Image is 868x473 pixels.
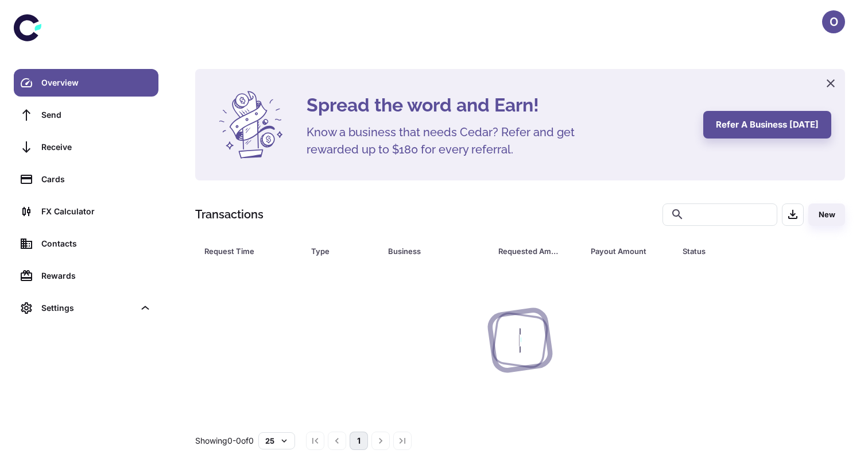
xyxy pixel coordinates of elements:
[41,141,152,153] div: Receive
[14,69,158,97] a: Overview
[14,230,158,257] a: Contacts
[41,302,134,314] div: Settings
[14,262,158,290] a: Rewards
[41,109,152,121] div: Send
[498,243,576,259] span: Requested Amount
[350,432,368,450] button: page 1
[204,243,297,259] span: Request Time
[311,243,360,259] div: Type
[41,237,152,250] div: Contacts
[307,124,594,158] h5: Know a business that needs Cedar? Refer and get rewarded up to $180 for every referral.
[14,133,158,161] a: Receive
[14,198,158,225] a: FX Calculator
[41,270,152,282] div: Rewards
[41,173,152,186] div: Cards
[307,91,689,119] h4: Spread the word and Earn!
[808,203,845,226] button: New
[195,206,263,223] h1: Transactions
[258,432,295,449] button: 25
[304,432,413,450] nav: pagination navigation
[591,243,669,259] span: Payout Amount
[703,111,831,139] button: Refer a business [DATE]
[14,101,158,129] a: Send
[41,205,152,218] div: FX Calculator
[14,166,158,193] a: Cards
[204,243,282,259] div: Request Time
[41,76,152,89] div: Overview
[591,243,654,259] div: Payout Amount
[311,243,375,259] span: Type
[683,243,782,259] div: Status
[14,294,158,322] div: Settings
[683,243,797,259] span: Status
[822,10,845,33] button: O
[498,243,561,259] div: Requested Amount
[195,434,254,447] p: Showing 0-0 of 0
